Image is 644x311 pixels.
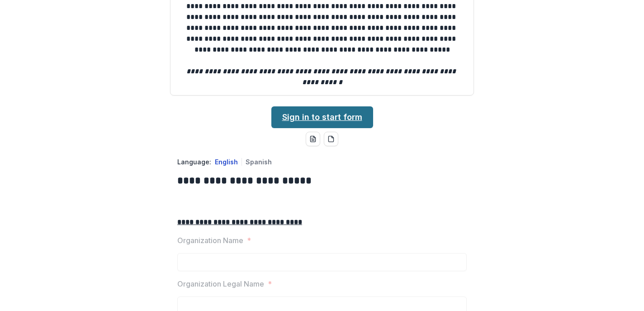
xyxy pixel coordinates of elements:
[246,158,272,166] button: Spanish
[177,278,264,289] p: Organization Legal Name
[324,132,338,146] button: pdf-download
[306,132,320,146] button: word-download
[177,157,211,167] p: Language:
[177,235,243,246] p: Organization Name
[215,158,238,166] button: English
[271,106,373,128] a: Sign in to start form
